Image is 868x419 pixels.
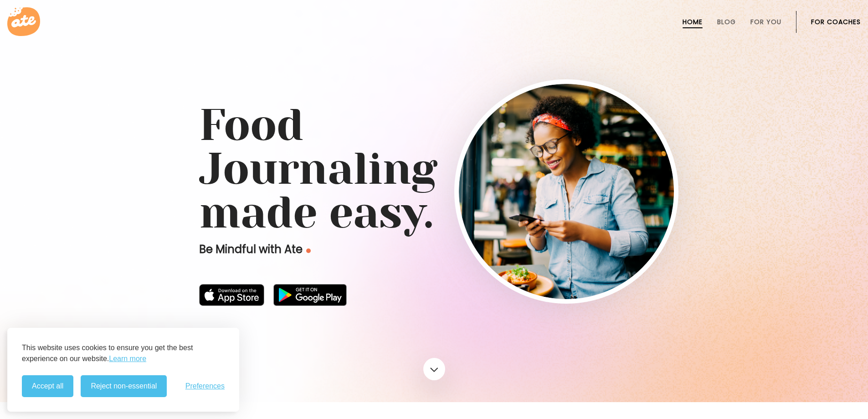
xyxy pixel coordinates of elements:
button: Accept all cookies [22,375,73,397]
h1: Food Journaling made easy. [199,103,669,235]
img: badge-download-apple.svg [199,284,265,306]
a: Blog [717,18,736,26]
a: Learn more [109,353,146,364]
span: Preferences [185,382,225,390]
a: For You [750,18,781,26]
img: badge-download-google.png [273,284,347,306]
a: Home [683,18,703,26]
img: home-hero-img-rounded.png [459,84,674,299]
button: Toggle preferences [185,382,225,390]
a: For Coaches [811,18,861,26]
button: Reject non-essential [81,375,167,397]
p: This website uses cookies to ensure you get the best experience on our website. [22,342,225,364]
p: Be Mindful with Ate [199,242,454,257]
